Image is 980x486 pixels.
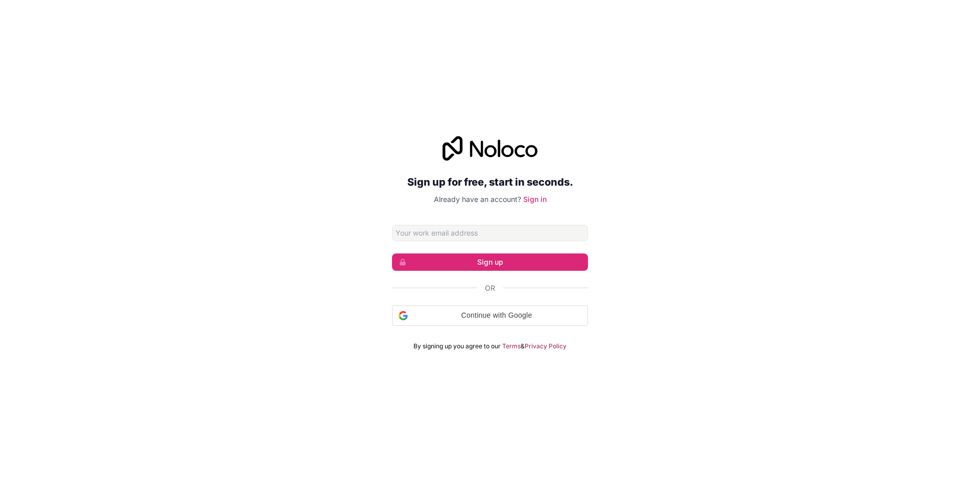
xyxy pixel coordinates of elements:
[392,305,588,326] div: Continue with Google
[413,342,501,350] span: By signing up you agree to our
[502,342,521,350] a: Terms
[412,310,581,321] span: Continue with Google
[525,342,567,350] a: Privacy Policy
[392,225,588,241] input: Email address
[485,283,495,293] span: Or
[523,195,547,203] a: Sign in
[392,253,588,271] button: Sign up
[434,195,521,203] span: Already have an account?
[521,342,525,350] span: &
[392,173,588,191] h2: Sign up for free, start in seconds.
